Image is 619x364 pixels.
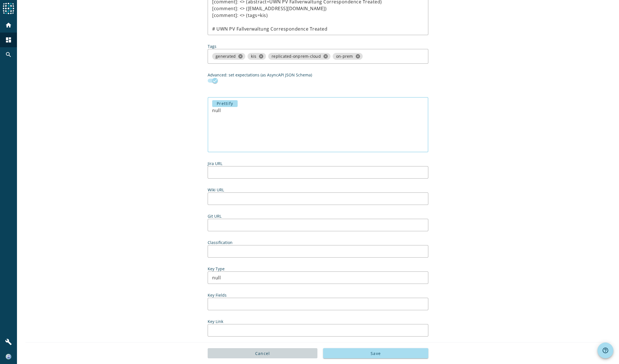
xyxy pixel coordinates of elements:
label: Classification [208,240,428,245]
button: Cancel [208,348,317,358]
mat-icon: dashboard [5,37,12,43]
mat-icon: home [5,22,12,29]
span: Save [371,351,381,356]
label: Advanced: set expectations (as AsyncAPI JSON Schema) [208,72,428,78]
mat-icon: cancel [238,54,243,59]
label: Git URL [208,213,428,219]
mat-icon: search [5,51,12,58]
mat-icon: cancel [259,54,264,59]
span: generated [216,53,236,59]
label: Key Fields [208,292,428,298]
label: Jira URL [208,161,428,166]
span: kis [251,53,256,59]
button: Save [323,348,428,358]
span: replicated-onprem-cloud [272,53,321,59]
label: Tags [208,44,428,49]
span: Prettify [217,100,233,107]
mat-icon: cancel [323,54,328,59]
mat-icon: cancel [355,54,360,59]
label: Wiki URL [208,187,428,192]
span: Cancel [255,351,270,356]
label: Key Type [208,266,428,271]
button: Prettify [212,100,238,107]
img: spoud-logo.svg [3,3,14,14]
span: on-prem [336,53,353,59]
mat-icon: build [5,339,12,345]
label: Key Link [208,319,428,324]
mat-icon: help_outline [602,347,609,354]
img: 321727e140b5189f451a128e5f2a6bb4 [6,354,11,359]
